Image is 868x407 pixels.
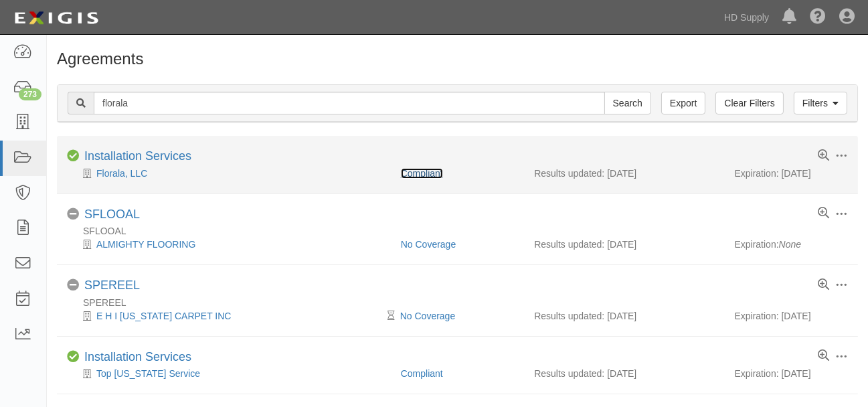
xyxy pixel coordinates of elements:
div: Expiration: [DATE] [735,167,849,180]
div: ALMIGHTY FLOORING [67,238,391,251]
a: SFLOOAL [84,208,140,221]
i: No Coverage [67,208,79,220]
div: 273 [19,88,41,100]
div: Installation Services [84,350,191,365]
div: Results updated: [DATE] [534,238,714,251]
div: Results updated: [DATE] [534,167,714,180]
a: View results summary [818,208,829,220]
div: Florala, LLC [67,167,391,180]
div: SPEREEL [67,296,858,309]
a: ALMIGHTY FLOORING [96,239,195,250]
h1: Agreements [57,50,858,68]
a: View results summary [818,150,829,162]
em: None [779,239,801,250]
div: Results updated: [DATE] [534,309,714,323]
div: SFLOOAL [67,224,858,238]
a: Installation Services [84,350,191,363]
img: logo-5460c22ac91f19d4615b14bd174203de0afe785f0fc80cf4dbbc73dc1793850b.png [10,6,102,30]
a: HD Supply [717,4,776,31]
a: No Coverage [401,239,456,250]
a: Compliant [401,168,443,179]
div: Expiration: [DATE] [735,367,849,380]
a: Florala, LLC [96,168,147,179]
div: Expiration: [735,238,849,251]
a: View results summary [818,350,829,362]
i: Compliant [67,351,79,363]
a: View results summary [818,279,829,291]
a: SPEREEL [84,278,140,292]
a: E H I [US_STATE] CARPET INC [96,311,231,321]
div: Expiration: [DATE] [735,309,849,323]
i: Help Center - Complianz [810,9,826,25]
a: Compliant [401,368,443,379]
div: SFLOOAL [84,208,140,222]
a: No Coverage [400,311,456,321]
div: Top Florida Service [67,367,391,380]
a: Top [US_STATE] Service [96,368,200,379]
i: Pending Review [387,311,395,321]
a: Export [661,92,705,114]
i: No Coverage [67,279,79,291]
a: Filters [794,92,847,114]
div: E H I FLORIDA CARPET INC [67,309,391,323]
i: Compliant [67,150,79,162]
input: Search [604,92,651,114]
div: Results updated: [DATE] [534,367,714,380]
a: Installation Services [84,149,191,163]
div: SPEREEL [84,278,140,293]
a: Clear Filters [715,92,783,114]
input: Search [94,92,605,114]
div: Installation Services [84,149,191,164]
